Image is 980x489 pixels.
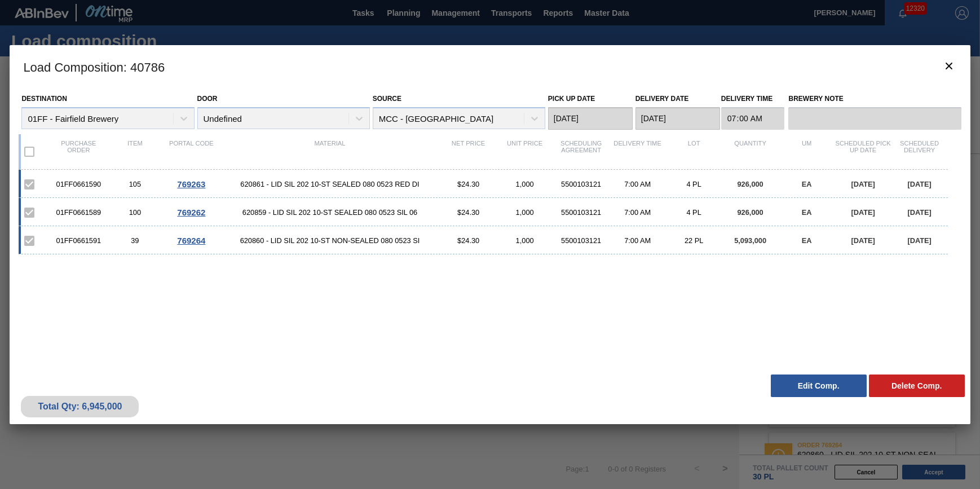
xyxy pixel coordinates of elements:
[219,208,440,217] span: 620859 - LID SIL 202 10-ST SEALED 080 0523 SIL 06
[802,180,812,188] span: EA
[50,236,107,245] div: 01FF0661591
[29,402,130,412] div: Total Qty: 6,945,000
[610,208,666,217] div: 7:00 AM
[548,107,633,130] input: mm/dd/yyyy
[219,180,440,188] span: 620861 - LID SIL 202 10-ST SEALED 080 0523 RED DI
[610,236,666,245] div: 7:00 AM
[163,208,219,217] div: Go to Order
[722,140,779,164] div: Quantity
[177,179,205,189] span: 769263
[440,140,497,164] div: Net Price
[851,180,875,188] span: [DATE]
[373,95,401,103] label: Source
[737,180,763,188] span: 926,000
[497,140,553,164] div: Unit Price
[50,140,107,164] div: Purchase order
[869,375,965,397] button: Delete Comp.
[50,180,107,188] div: 01FF0661590
[721,91,785,107] label: Delivery Time
[107,180,163,188] div: 105
[771,375,867,397] button: Edit Comp.
[107,208,163,217] div: 100
[50,208,107,217] div: 01FF0661589
[907,180,931,188] span: [DATE]
[440,236,497,245] div: $24.30
[635,107,720,130] input: mm/dd/yyyy
[497,180,553,188] div: 1,000
[788,91,961,107] label: Brewery Note
[553,180,610,188] div: 5500103121
[497,236,553,245] div: 1,000
[177,236,205,245] span: 769264
[851,208,875,217] span: [DATE]
[666,208,722,217] div: 4 PL
[163,236,219,245] div: Go to Order
[802,236,812,245] span: EA
[177,208,205,217] span: 769262
[548,95,595,103] label: Pick up Date
[553,236,610,245] div: 5500103121
[891,140,948,164] div: Scheduled Delivery
[107,140,163,164] div: Item
[440,208,497,217] div: $24.30
[907,208,931,217] span: [DATE]
[666,236,722,245] div: 22 PL
[197,95,218,103] label: Door
[163,140,219,164] div: Portal code
[635,95,688,103] label: Delivery Date
[835,140,891,164] div: Scheduled Pick up Date
[440,180,497,188] div: $24.30
[737,208,763,217] span: 926,000
[851,236,875,245] span: [DATE]
[163,179,219,189] div: Go to Order
[497,208,553,217] div: 1,000
[666,180,722,188] div: 4 PL
[802,208,812,217] span: EA
[553,208,610,217] div: 5500103121
[610,180,666,188] div: 7:00 AM
[219,140,440,164] div: Material
[907,236,931,245] span: [DATE]
[10,45,970,88] h3: Load Composition : 40786
[219,236,440,245] span: 620860 - LID SIL 202 10-ST NON-SEALED 080 0523 SI
[107,236,163,245] div: 39
[734,236,766,245] span: 5,093,000
[666,140,722,164] div: Lot
[779,140,835,164] div: UM
[21,95,67,103] label: Destination
[610,140,666,164] div: Delivery Time
[553,140,610,164] div: Scheduling Agreement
